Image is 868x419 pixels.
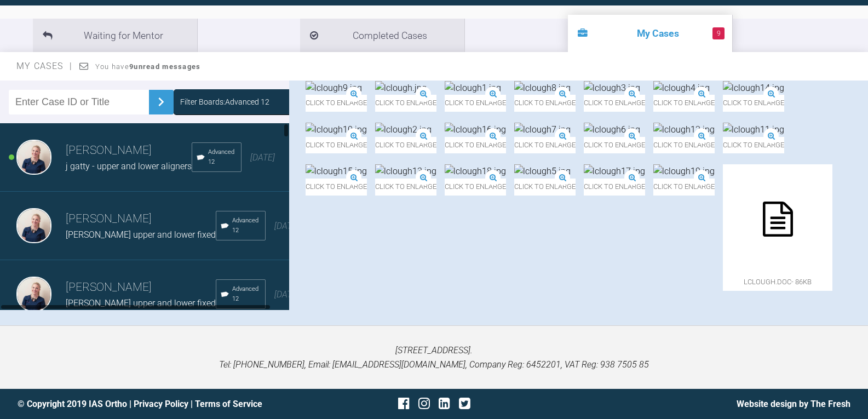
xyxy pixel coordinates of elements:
span: Click to enlarge [445,137,506,154]
span: [PERSON_NAME] upper and lower fixed [66,298,216,308]
span: My Cases [16,61,73,71]
img: chevronRight.28bd32b0.svg [152,93,170,111]
a: Terms of Service [195,399,262,409]
span: Click to enlarge [445,179,506,196]
span: Click to enlarge [514,179,576,196]
h3: [PERSON_NAME] [66,278,216,297]
h3: [PERSON_NAME] [66,141,192,160]
img: lclough7.jpg [514,123,571,137]
span: Click to enlarge [375,179,436,196]
img: lclough16.jpg [445,123,506,137]
span: Advanced 12 [208,147,237,167]
img: lclough9.jpg [306,81,362,95]
li: Waiting for Mentor [33,19,197,52]
span: Click to enlarge [584,95,645,112]
img: lclough15.jpg [306,164,367,179]
strong: 9 unread messages [129,62,200,71]
img: lclough19.jpg [653,164,715,179]
span: Click to enlarge [584,137,645,154]
div: © Copyright 2019 IAS Ortho | | [18,397,295,411]
img: lclough17.jpg [584,164,645,179]
img: lclough3.jpg [584,81,640,95]
img: lclough6.jpg [584,123,640,137]
span: 9 [712,27,725,39]
a: Privacy Policy [134,399,188,409]
span: [DATE] [274,289,299,300]
div: Filter Boards: Advanced 12 [180,96,269,108]
a: Website design by The Fresh [737,399,850,409]
img: lclough10.jpg [306,123,367,137]
span: [DATE] [274,221,299,231]
span: [PERSON_NAME] upper and lower fixed [66,229,216,240]
img: Olivia Nixon [16,140,51,175]
span: Click to enlarge [375,95,436,112]
input: Enter Case ID or Title [9,90,149,114]
span: Click to enlarge [723,137,784,154]
span: j gatty - upper and lower aligners [66,161,192,171]
span: Click to enlarge [723,95,784,112]
span: Click to enlarge [584,179,645,196]
span: Click to enlarge [514,95,576,112]
img: lclough2.jpg [375,123,432,137]
span: Click to enlarge [306,137,367,154]
span: lclough.doc - 86KB [723,274,832,291]
span: Click to enlarge [375,137,436,154]
span: Advanced 12 [232,284,261,304]
img: lclough1.jpg [445,81,501,95]
span: Click to enlarge [445,95,506,112]
img: lclough12.jpg [653,123,715,137]
span: Click to enlarge [653,137,715,154]
img: lclough18.jpg [445,164,506,179]
span: Advanced 12 [232,216,261,236]
span: Click to enlarge [653,179,715,196]
img: Olivia Nixon [16,277,51,312]
span: Click to enlarge [653,95,715,112]
p: [STREET_ADDRESS]. Tel: [PHONE_NUMBER], Email: [EMAIL_ADDRESS][DOMAIN_NAME], Company Reg: 6452201,... [18,343,850,371]
img: lclough11.jpg [723,123,784,137]
img: Olivia Nixon [16,208,51,243]
li: My Cases [568,15,732,52]
img: lclough14.jpg [723,81,784,95]
img: lclough5.jpg [514,164,571,179]
img: lclough4.jpg [653,81,710,95]
img: lclough.jpg [375,81,427,95]
img: lclough13.jpg [375,164,436,179]
span: Click to enlarge [306,179,367,196]
span: You have [95,62,201,71]
li: Completed Cases [300,19,464,52]
span: Click to enlarge [514,137,576,154]
span: Click to enlarge [306,95,367,112]
span: [DATE] [250,152,275,163]
img: lclough8.jpg [514,81,571,95]
h3: [PERSON_NAME] [66,210,216,228]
